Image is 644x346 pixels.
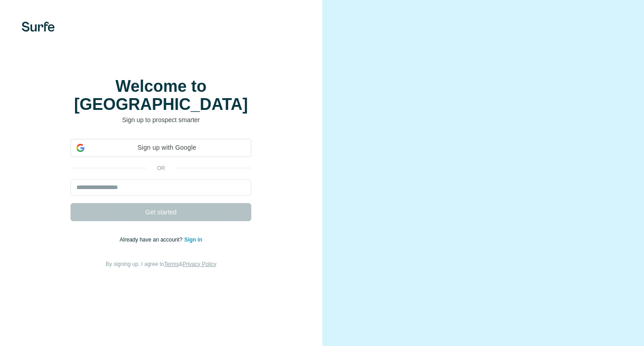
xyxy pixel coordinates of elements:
span: Already have an account? [120,237,184,243]
span: By signing up, I agree to & [106,261,216,267]
span: Sign up with Google [88,143,245,152]
a: Terms [164,261,179,267]
h1: Welcome to [GEOGRAPHIC_DATA] [71,77,251,114]
a: Sign in [184,237,202,243]
a: Privacy Policy [183,261,216,267]
img: Surfe's logo [22,22,55,32]
p: Sign up to prospect smarter [71,115,251,124]
p: or [146,164,175,172]
div: Sign up with Google [71,139,251,157]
